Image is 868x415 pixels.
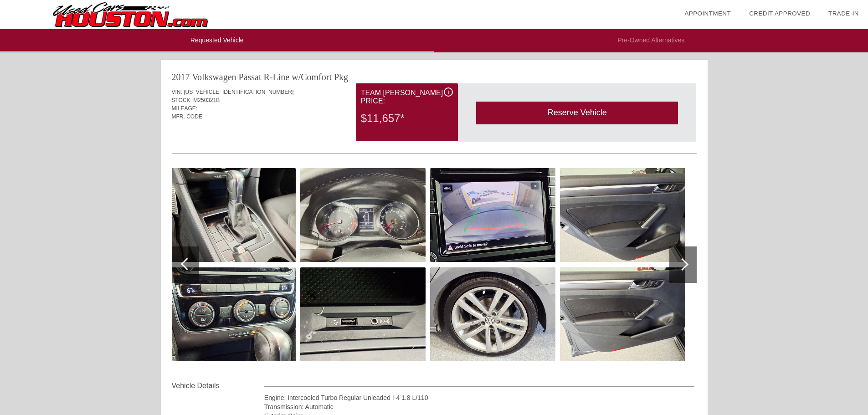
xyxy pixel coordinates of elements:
[184,89,293,95] span: [US_VEHICLE_IDENTIFICATION_NUMBER]
[172,97,192,103] span: STOCK:
[430,168,555,262] img: 5a64d9af20714295abe345714f6512cc.jpg
[300,267,426,361] img: 459d561a7e3c46e294c070233df3d1bb.jpg
[476,102,678,124] div: Reserve Vehicle
[170,168,296,262] img: 9180e72e2cc9437a95185c24093b0b62.jpg
[170,267,296,361] img: 6fcf8056e9d046368806011852dc413d.jpg
[430,267,555,361] img: a64d84f1c15846d2a552f2d7acddc18d.jpg
[264,402,695,411] div: Transmission: Automatic
[361,87,453,107] div: Team [PERSON_NAME] Price:
[749,10,810,17] a: Credit Approved
[560,168,685,262] img: efaca4674db04e62ad04679e55594dc1.jpg
[172,71,262,83] div: 2017 Volkswagen Passat
[300,168,426,262] img: 8c689933b2484e6d9a064922cbe19e4d.jpg
[172,89,182,95] span: VIN:
[172,113,204,120] span: MFR. CODE:
[684,10,731,17] a: Appointment
[264,393,695,402] div: Engine: Intercooled Turbo Regular Unleaded I-4 1.8 L/110
[361,107,453,130] div: $11,657*
[172,380,264,391] div: Vehicle Details
[172,105,198,112] span: MILEAGE:
[448,89,449,95] span: i
[172,126,697,141] div: Quoted on [DATE] 6:34:31 AM
[828,10,859,17] a: Trade-In
[264,71,349,83] div: R-Line w/Comfort Pkg
[193,97,220,103] span: M250321B
[560,267,685,361] img: ad526be2aa8d4358aa21e1b822d28b85.jpg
